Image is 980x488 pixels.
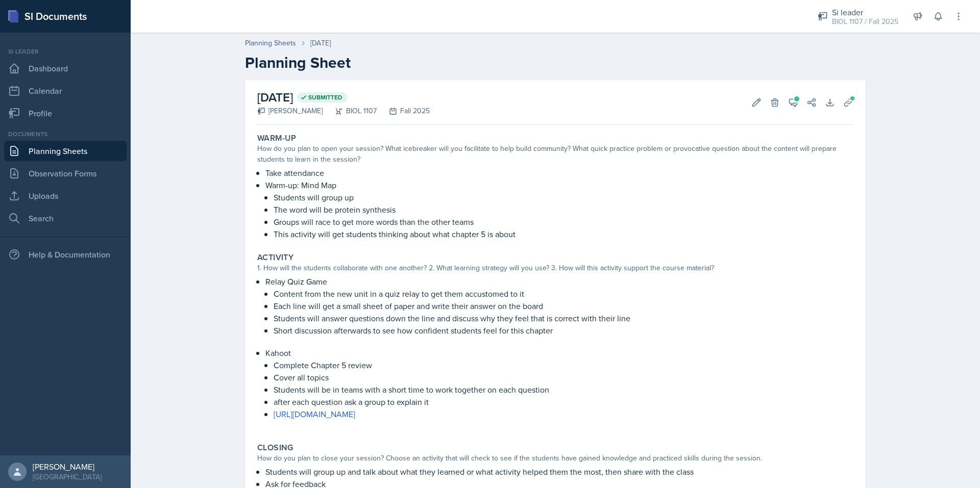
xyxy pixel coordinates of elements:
div: BIOL 1107 [323,106,377,116]
div: [PERSON_NAME] [33,461,102,472]
h2: Planning Sheet [245,54,866,72]
div: Si leader [4,47,127,56]
p: Warm-up: Mind Map [265,179,853,191]
p: Complete Chapter 5 review [274,359,853,371]
p: Each line will get a small sheet of paper and write their answer on the board [274,300,853,312]
p: Groups will race to get more words than the other teams [274,216,853,228]
a: Dashboard [4,58,127,79]
div: How do you plan to open your session? What icebreaker will you facilitate to help build community... [257,143,853,165]
a: [URL][DOMAIN_NAME] [274,408,355,420]
a: Observation Forms [4,163,127,184]
h2: [DATE] [257,88,430,107]
p: Students will answer questions down the line and discuss why they feel that is correct with their... [274,312,853,324]
label: Warm-Up [257,133,297,143]
div: [PERSON_NAME] [257,106,323,116]
p: Take attendance [265,167,853,179]
a: Profile [4,103,127,123]
p: Students will be in teams with a short time to work together on each question [274,383,853,396]
a: Search [4,208,127,228]
p: Content from the new unit in a quiz relay to get them accustomed to it [274,288,853,300]
label: Activity [257,252,293,263]
a: Uploads [4,186,127,206]
div: 1. How will the students collaborate with one another? 2. What learning strategy will you use? 3.... [257,263,853,273]
div: Help & Documentation [4,244,127,265]
a: Planning Sheets [4,141,127,161]
div: Si leader [832,6,898,18]
div: [GEOGRAPHIC_DATA] [33,472,102,482]
p: Short discussion afterwards to see how confident students feel for this chapter [274,324,853,337]
p: Kahoot [265,347,853,359]
span: Submitted [308,93,342,101]
a: Planning Sheets [245,38,296,48]
p: Students will group up and talk about what they learned or what activity helped them the most, th... [265,466,853,478]
p: The word will be protein synthesis [274,203,853,216]
p: Cover all topics [274,371,853,383]
p: Students will group up [274,191,853,203]
p: This activity will get students thinking about what chapter 5 is about [274,228,853,240]
div: BIOL 1107 / Fall 2025 [832,16,898,27]
div: Documents [4,130,127,139]
div: [DATE] [310,38,331,48]
label: Closing [257,443,293,453]
div: Fall 2025 [377,106,430,116]
div: How do you plan to close your session? Choose an activity that will check to see if the students ... [257,453,853,464]
p: after each question ask a group to explain it [274,396,853,408]
p: Relay Quiz Game [265,275,853,288]
a: Calendar [4,81,127,101]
